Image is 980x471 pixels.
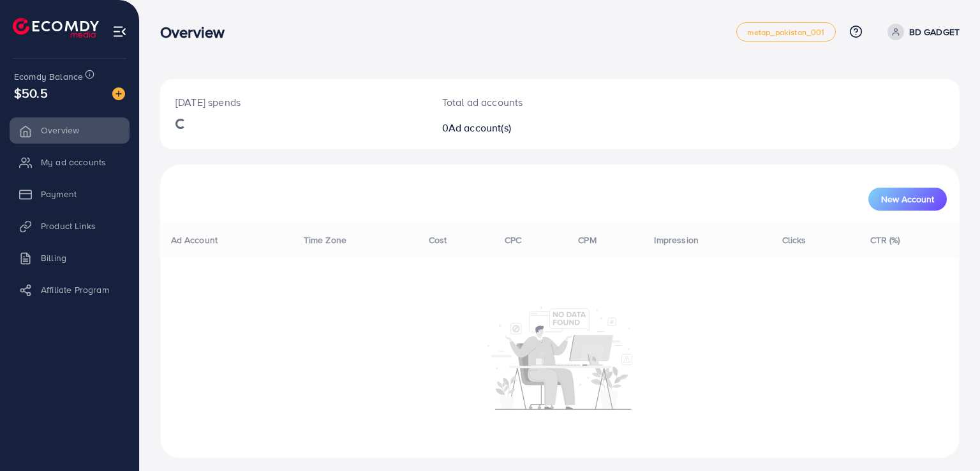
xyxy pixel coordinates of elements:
[175,94,412,110] p: [DATE] spends
[13,18,99,38] img: logo
[881,195,934,204] span: New Account
[112,87,125,100] img: image
[14,70,83,83] span: Ecomdy Balance
[868,188,947,211] button: New Account
[442,122,611,134] h2: 0
[736,22,836,41] a: metap_pakistan_001
[14,84,48,102] span: $50.5
[160,23,235,41] h3: Overview
[909,24,960,40] p: BD GADGET
[449,121,511,135] span: Ad account(s)
[747,28,825,36] span: metap_pakistan_001
[112,24,127,39] img: menu
[882,24,960,40] a: BD GADGET
[442,94,611,110] p: Total ad accounts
